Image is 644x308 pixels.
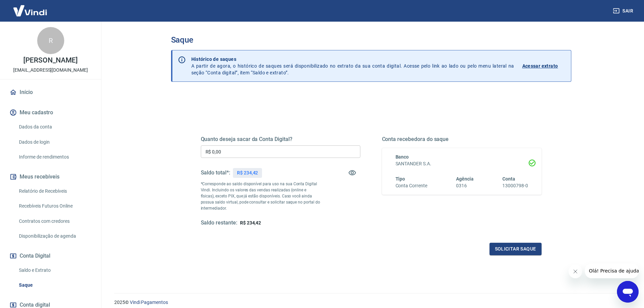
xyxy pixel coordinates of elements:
a: Dados da conta [16,120,93,134]
a: Contratos com credores [16,214,93,228]
a: Vindi Pagamentos [130,300,168,305]
span: Agência [456,176,474,182]
button: Solicitar saque [490,243,542,255]
button: Meu cadastro [8,105,93,120]
a: Acessar extrato [522,56,566,76]
iframe: Mensagem da empresa [585,263,639,278]
span: Conta [502,176,515,182]
p: R$ 234,42 [237,169,258,176]
p: [EMAIL_ADDRESS][DOMAIN_NAME] [13,67,88,74]
span: Banco [396,154,409,160]
div: R [37,27,64,54]
p: [PERSON_NAME] [23,57,77,64]
a: Recebíveis Futuros Online [16,199,93,213]
a: Saldo e Extrato [16,263,93,277]
a: Saque [16,278,93,292]
a: Início [8,85,93,100]
h6: Conta Corrente [396,182,427,189]
h5: Conta recebedora do saque [382,136,542,143]
p: *Corresponde ao saldo disponível para uso na sua Conta Digital Vindi. Incluindo os valores das ve... [201,181,320,211]
a: Disponibilização de agenda [16,229,93,243]
h3: Saque [171,35,571,45]
iframe: Botão para abrir a janela de mensagens [617,281,639,303]
h5: Saldo restante: [201,219,237,227]
a: Relatório de Recebíveis [16,184,93,198]
a: Dados de login [16,135,93,149]
p: Acessar extrato [522,63,558,69]
p: A partir de agora, o histórico de saques será disponibilizado no extrato da sua conta digital. Ac... [191,56,514,76]
span: R$ 234,42 [240,220,261,226]
h5: Quanto deseja sacar da Conta Digital? [201,136,360,143]
a: Informe de rendimentos [16,150,93,164]
p: Histórico de saques [191,56,514,63]
h6: SANTANDER S.A. [396,160,528,167]
h5: Saldo total*: [201,169,230,176]
span: Tipo [396,176,405,182]
h6: 13000798-0 [502,182,528,189]
iframe: Fechar mensagem [569,265,582,278]
span: Olá! Precisa de ajuda? [4,5,57,10]
p: 2025 © [114,299,628,306]
h6: 0316 [456,182,474,189]
img: Vindi [8,0,52,21]
button: Sair [612,5,636,17]
button: Meus recebíveis [8,169,93,184]
button: Conta Digital [8,248,93,263]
